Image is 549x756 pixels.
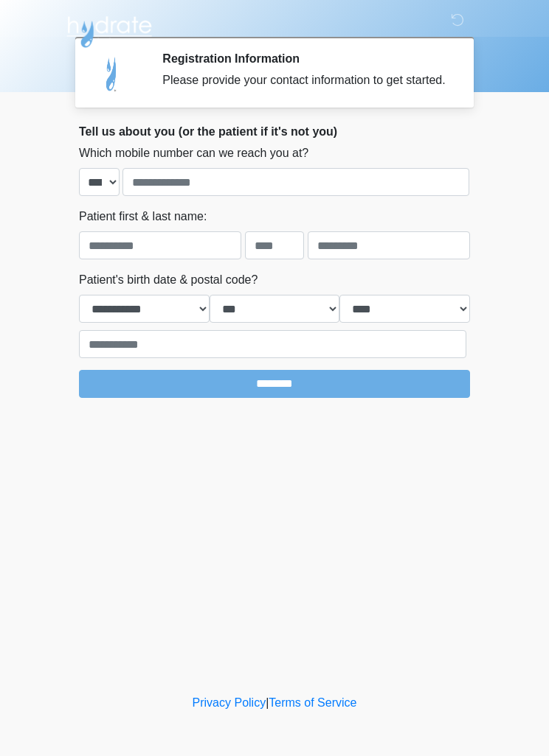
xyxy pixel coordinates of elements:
label: Patient's birth date & postal code? [79,271,258,289]
img: Agent Avatar [90,52,134,96]
img: Hydrate IV Bar - Arcadia Logo [64,11,154,49]
div: Please provide your contact information to get started. [162,71,448,89]
h2: Tell us about you (or the patient if it's not you) [79,125,470,139]
a: Privacy Policy [193,696,266,709]
label: Which mobile number can we reach you at? [79,144,308,162]
a: Terms of Service [269,696,356,709]
a: | [266,696,269,709]
label: Patient first & last name: [79,208,207,225]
